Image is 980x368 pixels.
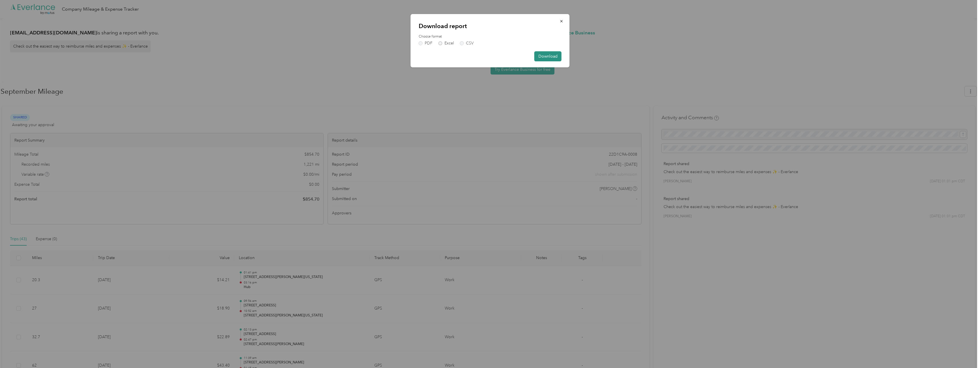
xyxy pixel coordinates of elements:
[419,41,432,45] label: PDF
[460,41,474,45] label: CSV
[419,22,562,30] p: Download report
[534,51,562,61] button: Download
[419,34,562,39] label: Choose format
[438,41,454,45] label: Excel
